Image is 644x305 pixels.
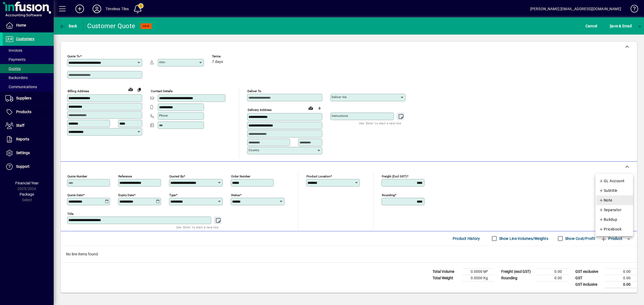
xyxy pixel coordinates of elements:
[595,176,633,186] button: GL Account
[595,224,633,234] button: Pricebook
[599,216,617,223] span: Buildup
[599,187,617,194] span: Subtitle
[595,186,633,195] button: Subtitle
[599,178,625,184] span: GL Account
[599,207,621,213] span: Separator
[595,195,633,205] button: Note
[599,197,612,203] span: Note
[595,205,633,215] button: Separator
[595,215,633,224] button: Buildup
[599,226,621,232] span: Pricebook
